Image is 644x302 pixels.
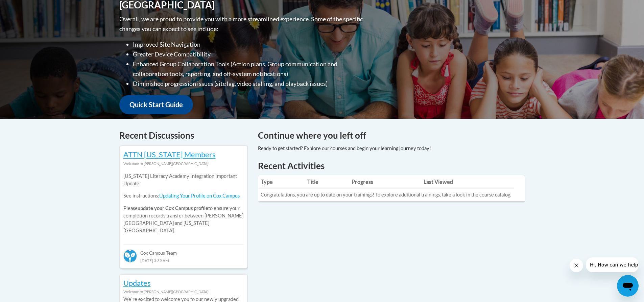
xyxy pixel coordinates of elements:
[349,175,421,189] th: Progress
[421,175,514,189] th: Last Viewed
[123,249,137,263] img: Cox Campus Team
[159,193,240,199] a: Updating Your Profile on Cox Campus
[4,5,55,10] span: Hi. How can we help?
[123,278,151,287] a: Updates
[138,205,208,211] b: update your Cox Campus profile
[133,79,364,89] li: Diminished progression issues (site lag, video stalling, and playback issues)
[123,172,244,187] p: [US_STATE] Literacy Academy Integration Important Update
[119,14,364,34] p: Overall, we are proud to provide you with a more streamlined experience. Some of the specific cha...
[305,175,349,189] th: Title
[617,275,639,297] iframe: Button to launch messaging window
[119,95,193,114] a: Quick Start Guide
[123,192,244,200] p: See instructions:
[258,129,525,142] h4: Continue where you left off
[123,150,216,159] a: ATTN [US_STATE] Members
[123,244,244,256] div: Cox Campus Team
[119,129,248,142] h4: Recent Discussions
[123,167,244,239] div: Please to ensure your completion records transfer between [PERSON_NAME][GEOGRAPHIC_DATA] and [US_...
[258,175,305,189] th: Type
[123,288,244,296] div: Welcome to [PERSON_NAME][GEOGRAPHIC_DATA]!
[586,257,639,272] iframe: Message from company
[258,160,525,172] h1: Recent Activities
[123,160,244,167] div: Welcome to [PERSON_NAME][GEOGRAPHIC_DATA]!
[133,59,364,79] li: Enhanced Group Collaboration Tools (Action plans, Group communication and collaboration tools, re...
[123,257,244,264] div: [DATE] 3:39 AM
[258,189,514,201] td: Congratulations, you are up to date on your trainings! To explore additional trainings, take a lo...
[570,259,583,272] iframe: Close message
[133,49,364,59] li: Greater Device Compatibility
[133,40,364,49] li: Improved Site Navigation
